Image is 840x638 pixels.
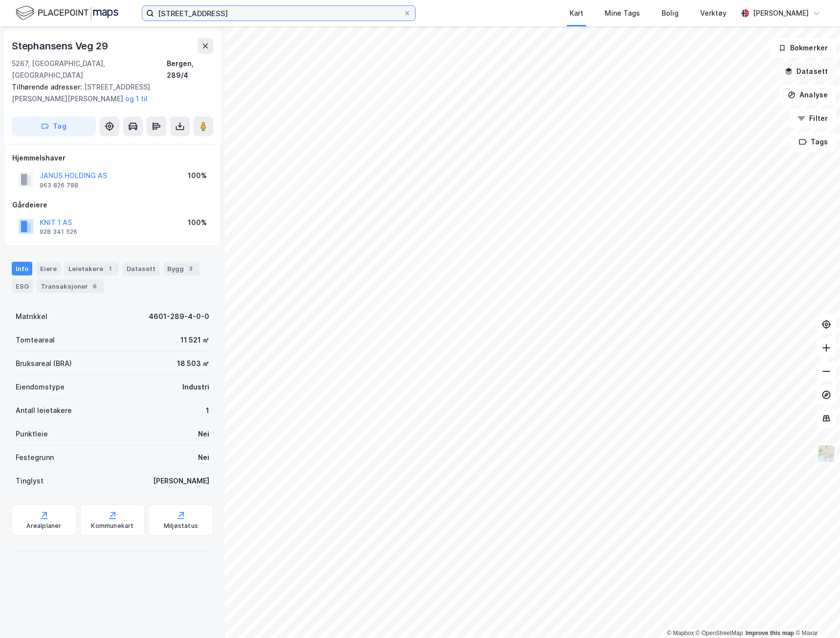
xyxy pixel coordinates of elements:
[12,83,84,91] span: Tilhørende adresser:
[177,358,209,369] div: 18 503 ㎡
[662,7,679,19] div: Bolig
[770,38,836,58] button: Bokmerker
[188,170,207,182] div: 100%
[182,381,209,393] div: Industri
[36,262,61,275] div: Eiere
[37,279,104,293] div: Transaksjoner
[167,58,213,81] div: Bergen, 289/4
[12,58,167,81] div: 5267, [GEOGRAPHIC_DATA], [GEOGRAPHIC_DATA]
[12,152,213,164] div: Hjemmelshaver
[154,6,403,21] input: Søk på adresse, matrikkel, gårdeiere, leietakere eller personer
[206,405,209,416] div: 1
[188,217,207,228] div: 100%
[791,591,840,638] iframe: Chat Widget
[105,264,115,273] div: 1
[65,262,119,275] div: Leietakere
[26,522,61,530] div: Arealplaner
[153,475,209,487] div: [PERSON_NAME]
[198,452,209,463] div: Nei
[696,630,743,637] a: OpenStreetMap
[12,199,213,211] div: Gårdeiere
[180,334,209,346] div: 11 521 ㎡
[16,381,65,393] div: Eiendomstype
[149,311,209,322] div: 4601-289-4-0-0
[789,109,836,128] button: Filter
[12,81,205,105] div: [STREET_ADDRESS][PERSON_NAME][PERSON_NAME]
[16,475,44,487] div: Tinglyst
[791,591,840,638] div: Kontrollprogram for chat
[164,522,198,530] div: Miljøstatus
[776,62,836,81] button: Datasett
[40,182,78,189] div: 963 826 788
[16,452,54,463] div: Festegrunn
[12,262,32,275] div: Info
[198,428,209,440] div: Nei
[163,262,199,275] div: Bygg
[16,4,118,22] img: logo.f888ab2527a4732fd821a326f86c7f29.svg
[667,630,694,637] a: Mapbox
[16,405,72,416] div: Antall leietakere
[791,132,836,152] button: Tags
[12,279,33,293] div: ESG
[570,7,583,19] div: Kart
[186,264,196,273] div: 3
[40,228,77,236] div: 928 341 526
[90,281,100,291] div: 6
[16,311,47,322] div: Matrikkel
[12,116,96,136] button: Tag
[12,38,110,54] div: Stephansens Veg 29
[123,262,159,275] div: Datasett
[817,444,836,463] img: Z
[16,334,55,346] div: Tomteareal
[700,7,727,19] div: Verktøy
[16,428,48,440] div: Punktleie
[746,630,794,637] a: Improve this map
[91,522,133,530] div: Kommunekart
[779,85,836,105] button: Analyse
[605,7,640,19] div: Mine Tags
[16,358,72,369] div: Bruksareal (BRA)
[753,7,809,19] div: [PERSON_NAME]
